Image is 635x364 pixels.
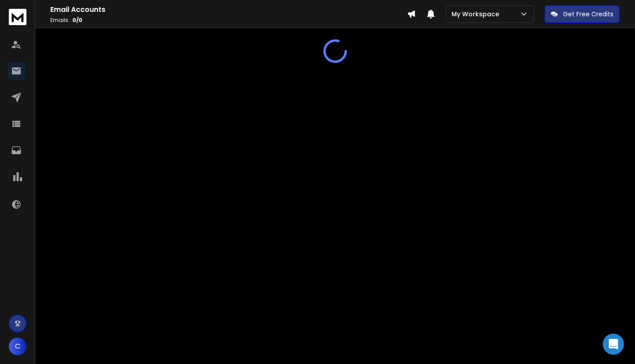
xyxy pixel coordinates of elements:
button: Get Free Credits [545,5,620,23]
p: My Workspace [452,10,503,19]
div: Open Intercom Messenger [603,334,624,355]
span: 0 / 0 [72,16,82,24]
h1: Email Accounts [50,4,407,15]
button: C [9,338,26,355]
img: logo [9,9,26,25]
p: Emails : [50,17,407,24]
p: Get Free Credits [563,10,613,19]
